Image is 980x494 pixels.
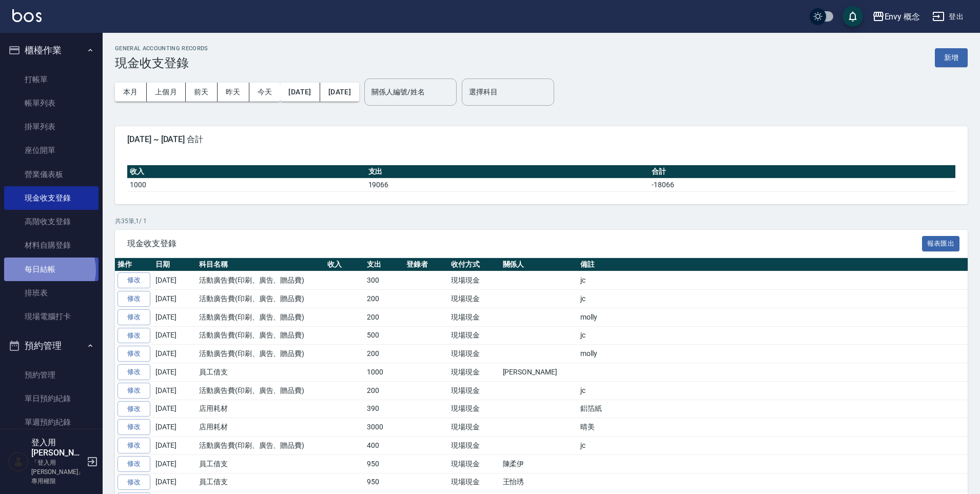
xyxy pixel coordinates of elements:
[4,186,99,210] a: 現金收支登錄
[153,326,197,345] td: [DATE]
[31,438,84,458] h5: 登入用[PERSON_NAME]
[117,328,150,344] a: 修改
[364,258,404,271] th: 支出
[197,455,325,473] td: 員工借支
[197,326,325,345] td: 活動廣告費(印刷、廣告、贈品費)
[578,326,968,345] td: jc
[4,305,99,328] a: 現場電腦打卡
[117,401,150,417] a: 修改
[117,438,150,453] a: 修改
[115,56,208,70] h3: 現金收支登錄
[500,473,578,491] td: 王怡琇
[147,83,186,102] button: 上個月
[153,271,197,290] td: [DATE]
[197,290,325,308] td: 活動廣告費(印刷、廣告、贈品費)
[4,387,99,410] a: 單日預約紀錄
[922,238,960,248] a: 報表匯出
[364,418,404,437] td: 3000
[325,258,364,271] th: 收入
[578,258,968,271] th: 備註
[153,308,197,326] td: [DATE]
[4,139,99,162] a: 座位開單
[117,456,150,472] a: 修改
[153,290,197,308] td: [DATE]
[197,418,325,437] td: 店用耗材
[197,381,325,400] td: 活動廣告費(印刷、廣告、贈品費)
[500,455,578,473] td: 陳柔伊
[578,400,968,418] td: 鋁箔紙
[117,346,150,362] a: 修改
[117,383,150,399] a: 修改
[4,68,99,91] a: 打帳單
[364,455,404,473] td: 950
[4,163,99,186] a: 營業儀表板
[153,381,197,400] td: [DATE]
[197,363,325,382] td: 員工借支
[448,381,500,400] td: 現場現金
[117,309,150,325] a: 修改
[197,437,325,455] td: 活動廣告費(印刷、廣告、贈品費)
[448,290,500,308] td: 現場現金
[448,437,500,455] td: 現場現金
[4,281,99,305] a: 排班表
[364,326,404,345] td: 500
[197,400,325,418] td: 店用耗材
[364,308,404,326] td: 200
[249,83,281,102] button: 今天
[115,258,153,271] th: 操作
[115,45,208,52] h2: GENERAL ACCOUNTING RECORDS
[448,258,500,271] th: 收付方式
[320,83,359,102] button: [DATE]
[4,410,99,434] a: 單週預約紀錄
[115,83,147,102] button: 本月
[127,178,366,191] td: 1000
[885,10,920,23] div: Envy 概念
[153,258,197,271] th: 日期
[649,178,955,191] td: -18066
[928,7,968,26] button: 登出
[500,258,578,271] th: 關係人
[578,381,968,400] td: jc
[448,326,500,345] td: 現場現金
[404,258,448,271] th: 登錄者
[364,381,404,400] td: 200
[578,437,968,455] td: jc
[197,271,325,290] td: 活動廣告費(印刷、廣告、贈品費)
[4,115,99,139] a: 掛單列表
[280,83,320,102] button: [DATE]
[935,52,968,62] a: 新增
[153,400,197,418] td: [DATE]
[117,364,150,380] a: 修改
[578,308,968,326] td: molly
[115,216,968,226] p: 共 35 筆, 1 / 1
[153,473,197,491] td: [DATE]
[153,437,197,455] td: [DATE]
[4,91,99,115] a: 帳單列表
[448,271,500,290] td: 現場現金
[186,83,218,102] button: 前天
[4,210,99,233] a: 高階收支登錄
[578,345,968,363] td: molly
[4,363,99,387] a: 預約管理
[197,258,325,271] th: 科目名稱
[448,400,500,418] td: 現場現金
[366,165,650,179] th: 支出
[578,418,968,437] td: 晴美
[868,6,925,27] button: Envy 概念
[4,233,99,257] a: 材料自購登錄
[500,363,578,382] td: [PERSON_NAME]
[117,475,150,490] a: 修改
[117,272,150,288] a: 修改
[578,290,968,308] td: jc
[448,473,500,491] td: 現場現金
[8,451,29,472] img: Person
[922,236,960,252] button: 報表匯出
[4,332,99,359] button: 預約管理
[448,345,500,363] td: 現場現金
[448,308,500,326] td: 現場現金
[935,48,968,67] button: 新增
[117,419,150,435] a: 修改
[12,9,42,22] img: Logo
[197,345,325,363] td: 活動廣告費(印刷、廣告、贈品費)
[153,455,197,473] td: [DATE]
